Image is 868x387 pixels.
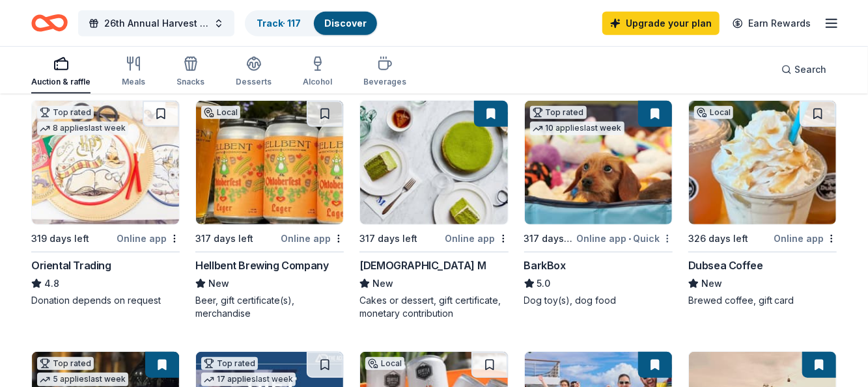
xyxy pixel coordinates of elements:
div: 10 applies last week [530,122,624,135]
div: Local [201,106,240,119]
div: 317 days left [524,231,574,247]
div: Local [365,357,404,370]
div: Top rated [37,106,94,119]
div: Beverages [363,77,406,87]
button: Desserts [236,51,272,94]
img: Image for Hellbent Brewing Company [196,101,343,224]
div: Online app [281,230,344,247]
div: 17 applies last week [201,373,296,386]
button: Search [771,57,837,83]
button: Track· 117Discover [245,10,378,36]
a: Home [31,8,68,38]
div: Meals [122,77,145,87]
div: Top rated [530,106,587,119]
button: Snacks [176,51,204,94]
div: Online app [117,230,180,247]
div: 317 days left [359,231,417,247]
a: Earn Rewards [725,12,819,35]
div: Beer, gift certificate(s), merchandise [195,294,344,320]
div: Desserts [236,77,272,87]
span: New [208,276,229,291]
div: Online app [774,230,837,247]
div: Dog toy(s), dog food [524,294,673,307]
div: Snacks [176,77,204,87]
a: Image for Oriental TradingTop rated8 applieslast week319 days leftOnline appOriental Trading4.8Do... [31,100,180,307]
a: Image for Dubsea CoffeeLocal326 days leftOnline appDubsea CoffeeNewBrewed coffee, gift card [688,100,837,307]
button: 26th Annual Harvest Dinner & Auction [78,10,234,36]
div: Online app Quick [576,230,673,247]
div: Auction & raffle [31,77,91,87]
a: Image for BarkBoxTop rated10 applieslast week317 days leftOnline app•QuickBarkBox5.0Dog toy(s), d... [524,100,673,307]
div: BarkBox [524,258,566,273]
span: 26th Annual Harvest Dinner & Auction [104,16,208,31]
div: Local [694,106,733,119]
span: 5.0 [537,276,551,291]
div: 5 applies last week [37,373,128,386]
button: Alcohol [303,51,332,94]
div: Oriental Trading [31,258,111,273]
img: Image for Oriental Trading [32,101,179,224]
a: Upgrade your plan [602,12,720,35]
img: Image for Dubsea Coffee [689,101,836,224]
div: Alcohol [303,77,332,87]
div: 319 days left [31,231,89,247]
div: 8 applies last week [37,122,128,135]
div: Online app [445,230,509,247]
div: Cakes or dessert, gift certificate, monetary contribution [359,294,508,320]
a: Discover [324,18,367,29]
div: Top rated [201,357,258,370]
span: • [628,234,631,244]
div: Donation depends on request [31,294,180,307]
button: Meals [122,51,145,94]
div: Top rated [37,357,94,370]
a: Track· 117 [257,18,301,29]
div: [DEMOGRAPHIC_DATA] M [359,258,486,273]
a: Image for Hellbent Brewing CompanyLocal317 days leftOnline appHellbent Brewing CompanyNewBeer, gi... [195,100,344,320]
div: 317 days left [195,231,253,247]
img: Image for Lady M [360,101,507,224]
div: Hellbent Brewing Company [195,258,328,273]
a: Image for Lady M317 days leftOnline app[DEMOGRAPHIC_DATA] MNewCakes or dessert, gift certificate,... [359,100,508,320]
img: Image for BarkBox [525,101,672,224]
span: 4.8 [44,276,59,291]
button: Beverages [363,51,406,94]
span: Search [794,62,826,77]
button: Auction & raffle [31,51,91,94]
span: New [372,276,393,291]
div: Brewed coffee, gift card [688,294,837,307]
div: Dubsea Coffee [688,258,763,273]
div: 326 days left [688,231,748,247]
span: New [701,276,722,291]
